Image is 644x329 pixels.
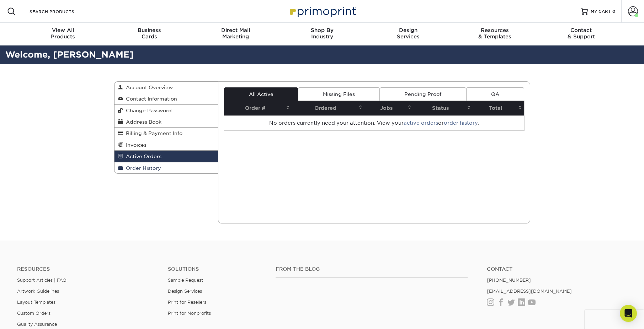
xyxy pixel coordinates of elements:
[404,120,438,126] a: active orders
[538,23,624,45] a: Contact& Support
[364,101,414,115] th: Jobs
[106,27,192,33] span: Business
[612,9,616,14] span: 0
[452,27,538,40] div: & Templates
[487,266,627,272] a: Contact
[17,288,59,294] a: Artwork Guidelines
[279,23,365,45] a: Shop ByIndustry
[123,85,173,90] span: Account Overview
[452,27,538,33] span: Resources
[115,105,218,116] a: Change Password
[123,142,147,148] span: Invoices
[414,101,473,115] th: Status
[106,23,192,45] a: BusinessCards
[591,9,611,15] span: MY CART
[224,87,298,101] a: All Active
[224,115,524,130] td: No orders currently need your attention. View your or .
[538,27,624,40] div: & Support
[123,130,182,136] span: Billing & Payment Info
[444,120,478,126] a: order history
[17,277,66,283] a: Support Articles | FAQ
[192,27,279,40] div: Marketing
[115,139,218,151] a: Invoices
[123,119,161,125] span: Address Book
[115,151,218,162] a: Active Orders
[115,162,218,173] a: Order History
[487,288,572,294] a: [EMAIL_ADDRESS][DOMAIN_NAME]
[168,277,203,283] a: Sample Request
[20,23,106,45] a: View AllProducts
[17,300,55,305] a: Layout Templates
[365,27,452,40] div: Services
[452,23,538,45] a: Resources& Templates
[380,87,466,101] a: Pending Proof
[106,27,192,40] div: Cards
[192,27,279,33] span: Direct Mail
[115,116,218,128] a: Address Book
[538,27,624,33] span: Contact
[292,101,364,115] th: Ordered
[123,153,161,159] span: Active Orders
[168,311,211,316] a: Print for Nonprofits
[487,277,531,283] a: [PHONE_NUMBER]
[585,310,644,329] iframe: Google Customer Reviews
[224,101,292,115] th: Order #
[20,27,106,40] div: Products
[17,266,157,272] h4: Resources
[123,108,172,113] span: Change Password
[192,23,279,45] a: Direct MailMarketing
[123,96,177,102] span: Contact Information
[298,87,379,101] a: Missing Files
[365,23,452,45] a: DesignServices
[279,27,365,40] div: Industry
[168,300,206,305] a: Print for Resellers
[365,27,452,33] span: Design
[287,4,358,19] img: Primoprint
[276,266,468,272] h4: From the Blog
[20,27,106,33] span: View All
[279,27,365,33] span: Shop By
[168,266,265,272] h4: Solutions
[466,87,524,101] a: QA
[115,93,218,104] a: Contact Information
[620,305,637,322] div: Open Intercom Messenger
[473,101,524,115] th: Total
[123,165,161,171] span: Order History
[17,311,50,316] a: Custom Orders
[17,322,57,327] a: Quality Assurance
[29,7,98,16] input: SEARCH PRODUCTS.....
[115,82,218,93] a: Account Overview
[115,128,218,139] a: Billing & Payment Info
[168,288,202,294] a: Design Services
